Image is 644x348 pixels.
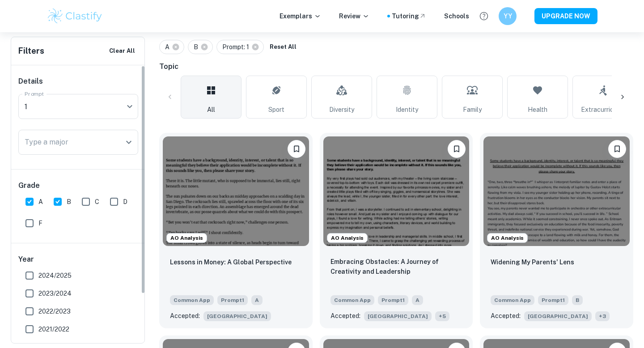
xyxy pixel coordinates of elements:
p: Widening My Parents' Lens [491,257,574,267]
span: D [123,197,127,207]
button: Reset All [267,40,299,54]
span: + 3 [595,311,610,321]
img: undefined Common App example thumbnail: Lessons in Money: A Global Perspective [163,136,309,246]
span: Prompt 1 [217,295,248,305]
span: [GEOGRAPHIC_DATA] [203,311,271,321]
button: YY [499,7,517,25]
p: Lessons in Money: A Global Perspective [170,257,292,267]
span: Identity [396,105,418,115]
button: Bookmark [608,140,626,158]
span: Health [528,105,547,115]
button: Open [123,136,135,149]
span: C [95,197,99,207]
span: Prompt 1 [538,295,568,305]
span: A [165,42,174,52]
button: Clear All [107,44,137,58]
img: Clastify logo [47,7,103,25]
span: Sport [268,105,284,115]
span: AO Analysis [487,234,527,242]
span: B [572,295,583,305]
span: Common App [491,295,534,305]
span: F [38,218,42,228]
span: AO Analysis [327,234,367,242]
a: Tutoring [392,11,426,21]
span: Prompt: 1 [222,42,253,52]
p: Accepted: [330,311,360,321]
span: Prompt 1 [378,295,408,305]
div: B [188,40,213,54]
span: A [38,197,43,207]
div: A [159,40,184,54]
div: Prompt: 1 [216,40,264,54]
h6: Year [18,254,138,265]
span: Extracurricular [581,105,625,115]
span: + 5 [435,311,449,321]
span: Common App [170,295,214,305]
button: Bookmark [448,140,466,158]
span: Common App [330,295,374,305]
span: [GEOGRAPHIC_DATA] [524,311,592,321]
h6: Filters [18,45,44,57]
img: undefined Common App example thumbnail: Widening My Parents' Lens [483,136,630,246]
p: Embracing Obstacles: A Journey of Creativity and Leadership [330,257,462,276]
h6: Grade [18,180,138,191]
h6: Topic [159,61,633,72]
div: 1 [18,94,132,119]
span: 2024/2025 [38,271,72,280]
p: Exemplars [280,11,321,21]
span: 2021/2022 [38,324,69,334]
label: Prompt [25,90,44,98]
button: Bookmark [288,140,305,158]
span: Family [463,105,482,115]
h6: Details [18,76,138,87]
button: Help and Feedback [476,8,491,24]
h6: YY [503,11,513,21]
span: AO Analysis [167,234,207,242]
span: A [412,295,423,305]
a: AO AnalysisBookmarkWidening My Parents' LensCommon AppPrompt1BAccepted:[GEOGRAPHIC_DATA]+3 [480,133,633,328]
span: B [67,197,71,207]
span: [GEOGRAPHIC_DATA] [364,311,432,321]
button: UPGRADE NOW [534,8,597,24]
a: Schools [444,11,469,21]
p: Accepted: [170,311,200,321]
img: undefined Common App example thumbnail: Embracing Obstacles: A Journey of Creati [323,136,470,246]
a: AO AnalysisBookmarkEmbracing Obstacles: A Journey of Creativity and LeadershipCommon AppPrompt1AA... [320,133,473,328]
a: AO AnalysisBookmarkLessons in Money: A Global PerspectiveCommon AppPrompt1AAccepted:[GEOGRAPHIC_D... [159,133,313,328]
span: All [207,105,215,115]
span: B [194,42,202,52]
span: 2023/2024 [38,289,72,298]
span: 2022/2023 [38,306,71,316]
p: Accepted: [491,311,521,321]
span: Diversity [329,105,354,115]
span: A [251,295,263,305]
p: Review [339,11,369,21]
